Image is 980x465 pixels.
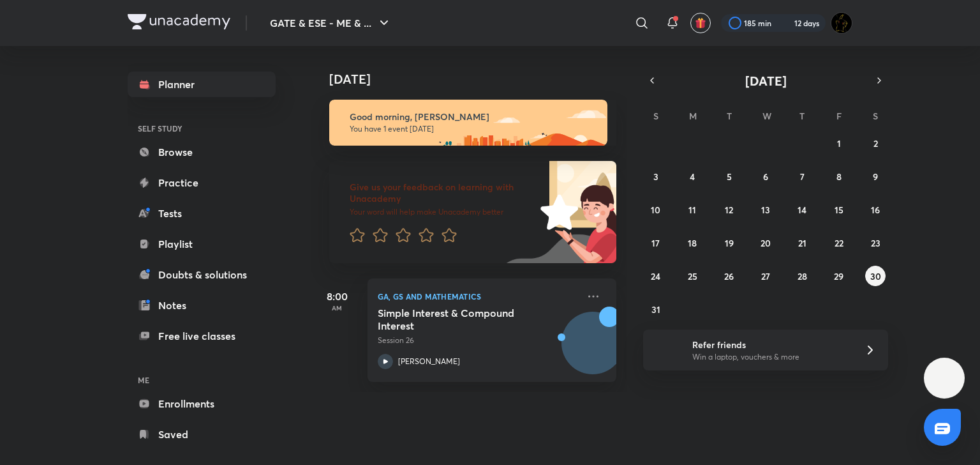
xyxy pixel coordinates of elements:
[653,110,658,122] abbr: Sunday
[865,166,886,187] button: August 9, 2025
[128,14,230,33] a: Company Logo
[688,204,696,216] abbr: August 11, 2025
[829,232,849,253] button: August 22, 2025
[262,10,399,36] button: GATE & ESE - ME & ...
[646,266,666,286] button: August 24, 2025
[798,270,807,282] abbr: August 28, 2025
[329,100,607,146] img: morning
[378,289,578,304] p: GA, GS and Mathematics
[128,72,276,97] a: Planner
[562,319,623,380] img: Avatar
[128,139,276,165] a: Browse
[646,166,666,187] button: August 3, 2025
[682,199,702,220] button: August 11, 2025
[835,237,843,249] abbr: August 22, 2025
[871,237,880,249] abbr: August 23, 2025
[798,237,806,249] abbr: August 21, 2025
[653,337,679,363] img: referral
[688,237,697,249] abbr: August 18, 2025
[727,171,732,183] abbr: August 5, 2025
[800,171,805,183] abbr: August 7, 2025
[128,201,276,226] a: Tests
[651,270,660,282] abbr: August 24, 2025
[689,110,697,122] abbr: Monday
[497,161,616,263] img: feedback_image
[350,207,536,217] p: Your word will help make Unacademy better
[755,266,776,286] button: August 27, 2025
[646,232,666,253] button: August 17, 2025
[865,266,886,286] button: August 30, 2025
[690,13,711,33] button: avatar
[871,204,880,216] abbr: August 16, 2025
[792,266,812,286] button: August 28, 2025
[378,307,537,332] h5: Simple Interest & Compound Interest
[646,299,666,319] button: August 31, 2025
[799,110,805,122] abbr: Thursday
[128,369,276,391] h6: ME
[727,110,732,122] abbr: Tuesday
[873,137,878,149] abbr: August 2, 2025
[837,137,841,149] abbr: August 1, 2025
[128,422,276,447] a: Saved
[128,231,276,257] a: Playlist
[653,171,658,183] abbr: August 3, 2025
[350,181,536,204] h6: Give us your feedback on learning with Unacademy
[350,124,596,134] p: You have 1 event [DATE]
[870,270,881,282] abbr: August 30, 2025
[798,204,806,216] abbr: August 14, 2025
[762,110,771,122] abbr: Wednesday
[755,166,776,187] button: August 6, 2025
[836,110,842,122] abbr: Friday
[128,293,276,318] a: Notes
[937,370,952,386] img: ttu
[719,199,739,220] button: August 12, 2025
[719,232,739,253] button: August 19, 2025
[682,266,702,286] button: August 25, 2025
[692,351,849,363] p: Win a laptop, vouchers & more
[755,232,776,253] button: August 20, 2025
[865,133,886,153] button: August 2, 2025
[792,232,812,253] button: August 21, 2025
[692,338,849,351] h6: Refer friends
[695,17,706,29] img: avatar
[661,72,870,89] button: [DATE]
[646,199,666,220] button: August 10, 2025
[651,303,660,316] abbr: August 31, 2025
[128,118,276,139] h6: SELF STUDY
[835,204,843,216] abbr: August 15, 2025
[378,335,578,346] p: Session 26
[128,170,276,195] a: Practice
[690,171,695,183] abbr: August 4, 2025
[829,266,849,286] button: August 29, 2025
[329,72,629,87] h4: [DATE]
[651,237,660,249] abbr: August 17, 2025
[873,171,878,183] abbr: August 9, 2025
[682,232,702,253] button: August 18, 2025
[829,133,849,153] button: August 1, 2025
[719,266,739,286] button: August 26, 2025
[834,270,843,282] abbr: August 29, 2025
[792,199,812,220] button: August 14, 2025
[829,166,849,187] button: August 8, 2025
[831,12,852,34] img: Ranit Maity01
[763,171,768,183] abbr: August 6, 2025
[350,111,596,123] h6: Good morning, [PERSON_NAME]
[311,304,362,312] p: AM
[398,356,460,367] p: [PERSON_NAME]
[761,270,770,282] abbr: August 27, 2025
[128,323,276,349] a: Free live classes
[688,270,697,282] abbr: August 25, 2025
[128,391,276,416] a: Enrollments
[745,72,787,89] span: [DATE]
[761,204,770,216] abbr: August 13, 2025
[724,270,734,282] abbr: August 26, 2025
[719,166,739,187] button: August 5, 2025
[873,110,878,122] abbr: Saturday
[865,199,886,220] button: August 16, 2025
[829,199,849,220] button: August 15, 2025
[725,204,733,216] abbr: August 12, 2025
[761,237,771,249] abbr: August 20, 2025
[311,289,362,304] h5: 8:00
[755,199,776,220] button: August 13, 2025
[865,232,886,253] button: August 23, 2025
